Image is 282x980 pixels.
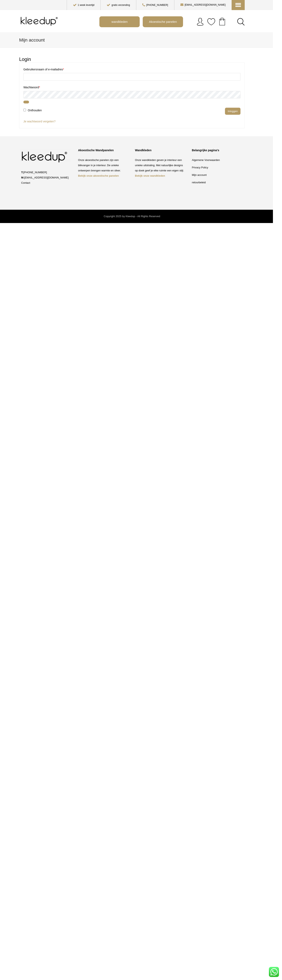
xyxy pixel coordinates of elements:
[192,148,243,152] div: Belangrijke pagina’s
[19,13,61,29] img: Kleedup
[135,174,165,177] a: Bekijk onze wandkleden
[78,174,119,177] a: Bekijk onze akoestische panelen
[19,38,45,43] span: Mijn account
[21,181,30,184] a: Contact
[23,67,240,72] label: Gebruikersnaam of e-mailadres
[192,181,206,184] a: retourbeleid
[225,108,240,115] button: Inloggen
[21,171,23,174] strong: T:
[23,109,26,111] input: Onthouden
[23,101,29,103] button: Wachtwoord weergeven
[192,158,220,162] a: Algemene Voorwaarden
[109,18,130,25] span: wandkleden
[78,148,129,152] div: Akoestische Wandpanelen
[78,157,129,178] p: Onze akoestische panelen zijn een blikvanger in je interieur. De unieke ontwerpen brengen warmte ...
[28,109,42,112] span: Onthouden
[196,18,204,26] img: account.svg
[143,17,183,27] a: Akoestische panelen
[135,148,186,152] div: Wandkleden
[19,214,245,219] div: Copyright 2025 by Kleedup - All Rights Reserved
[207,18,215,26] img: verlanglijstje.svg
[21,170,72,186] p: [PHONE_NUMBER] [EMAIL_ADDRESS][DOMAIN_NAME]
[215,16,229,26] a: Your cart
[100,17,139,27] a: wandkleden
[23,120,56,123] a: Je wachtwoord vergeten?
[192,166,208,169] a: Privacy Policy
[147,18,179,25] span: Akoestische panelen
[21,176,24,179] strong: M:
[135,157,186,178] p: Onze wandkleden geven je interieur een unieke uitstraling. Met natuurlijke designs op doek geef j...
[19,56,245,63] h2: Login
[99,16,248,27] nav: Main menu
[192,173,207,176] a: Mijn account
[237,18,245,26] a: Search
[23,85,240,90] label: Wachtwoord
